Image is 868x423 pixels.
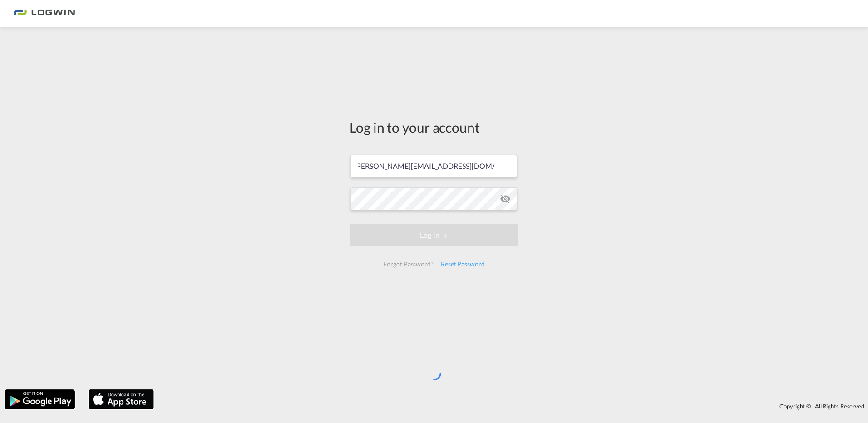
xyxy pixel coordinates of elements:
[380,256,437,272] div: Forgot Password?
[437,256,488,272] div: Reset Password
[14,4,75,24] img: 2761ae10d95411efa20a1f5e0282d2d7.png
[158,398,868,414] div: Copyright © . All Rights Reserved
[500,193,511,204] md-icon: icon-eye-off
[4,389,76,410] img: google.png
[350,155,517,177] input: Enter email/phone number
[350,118,518,137] div: Log in to your account
[350,224,518,246] button: LOGIN
[88,389,155,410] img: apple.png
